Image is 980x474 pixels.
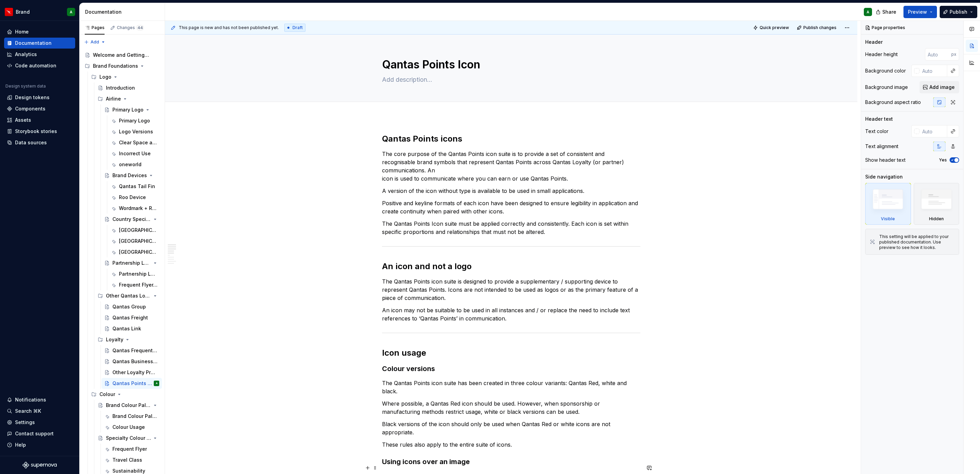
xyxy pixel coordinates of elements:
[101,170,162,181] a: Brand Devices
[112,314,148,321] div: Qantas Freight
[4,417,75,428] a: Settings
[4,439,75,450] button: Help
[119,161,141,168] div: oneworld
[15,40,52,47] div: Documentation
[108,268,162,279] a: Partnership Lockups
[101,214,162,225] a: Country Specific Logos
[95,400,162,411] a: Brand Colour Palette
[106,84,135,91] div: Introduction
[112,172,147,179] div: Brand Devices
[112,369,158,376] div: Other Loyalty Products
[101,411,162,422] a: Brand Colour Palette
[15,430,54,437] div: Contact support
[929,216,944,222] div: Hidden
[882,9,896,15] span: Share
[872,6,901,18] button: Share
[751,23,792,32] button: Quick preview
[951,52,956,57] p: px
[865,84,908,91] div: Background image
[925,48,951,61] input: Auto
[950,9,967,15] span: Publish
[108,225,162,236] a: [GEOGRAPHIC_DATA]
[119,271,158,277] div: Partnership Lockups
[382,220,640,236] p: The Qantas Points Icon suite must be applied correctly and consistently. Each icon is set within ...
[108,247,162,258] a: [GEOGRAPHIC_DATA]
[15,28,29,35] div: Home
[5,83,46,89] div: Design system data
[4,115,75,126] a: Assets
[5,8,13,16] img: 6b187050-a3ed-48aa-8485-808e17fcee26.png
[382,440,640,449] p: These rules also apply to the entire suite of icons.
[914,183,959,225] div: Hidden
[119,194,146,201] div: Roo Device
[82,50,162,61] a: Welcome and Getting Started
[15,117,31,123] div: Assets
[85,9,162,15] div: Documentation
[15,105,45,112] div: Components
[119,249,158,255] div: [GEOGRAPHIC_DATA]
[112,325,141,332] div: Qantas Link
[803,25,836,30] span: Publish changes
[920,65,947,77] input: Auto
[4,49,75,60] a: Analytics
[760,25,789,30] span: Quick preview
[865,116,893,122] div: Header text
[95,433,162,444] a: Specialty Colour Palettes
[99,74,111,80] div: Logo
[23,462,57,469] svg: Supernova Logo
[95,93,162,104] div: Airline
[4,406,75,417] button: Search ⌘K
[106,292,151,299] div: Other Qantas Logos
[95,334,162,345] div: Loyalty
[117,25,144,30] div: Changes
[15,62,56,69] div: Code automation
[929,84,955,91] span: Add image
[101,258,162,268] a: Partnership Lockups
[106,336,123,343] div: Loyalty
[112,380,152,387] div: Qantas Points Icon
[108,159,162,170] a: oneworld
[89,389,162,400] div: Colour
[865,99,921,106] div: Background aspect ratio
[382,399,640,416] p: Where possible, a Qantas Red icon should be used. However, when sponsorship or manufacturing meth...
[99,391,115,398] div: Colour
[119,281,158,288] div: Frequent Flyer, Business Rewards partnership lockup
[920,125,947,137] input: Auto
[795,23,840,32] button: Publish changes
[865,67,906,74] div: Background color
[91,39,99,45] span: Add
[93,63,138,69] div: Brand Foundations
[108,203,162,214] a: Wordmark + Roo
[136,25,144,30] span: 44
[112,424,145,431] div: Colour Usage
[940,6,977,18] button: Publish
[112,106,144,113] div: Primary Logo
[95,82,162,93] a: Introduction
[920,81,959,93] button: Add image
[382,150,640,183] p: The core purpose of the Qantas Points icon suite is to provide a set of consistent and recognisab...
[119,183,155,190] div: Qantas Tail Fin
[101,422,162,433] a: Colour Usage
[4,137,75,148] a: Data sources
[16,9,30,15] div: Brand
[112,413,158,420] div: Brand Colour Palette
[112,457,142,463] div: Travel Class
[382,347,640,358] h2: Icon usage
[4,394,75,405] button: Notifications
[15,51,37,58] div: Analytics
[108,279,162,290] a: Frequent Flyer, Business Rewards partnership lockup
[108,192,162,203] a: Roo Device
[119,227,158,234] div: [GEOGRAPHIC_DATA]
[939,157,947,163] label: Yes
[4,26,75,37] a: Home
[89,71,162,82] div: Logo
[179,25,279,30] span: This page is new and has not been published yet.
[382,187,640,195] p: A version of the icon without type is available to be used in small applications.
[101,345,162,356] a: Qantas Frequent Flyer logo
[106,435,151,442] div: Specialty Colour Palettes
[85,25,105,30] div: Pages
[879,234,955,250] div: This setting will be applied to your published documentation. Use preview to see how it looks.
[381,56,639,73] textarea: Qantas Points Icon
[15,139,47,146] div: Data sources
